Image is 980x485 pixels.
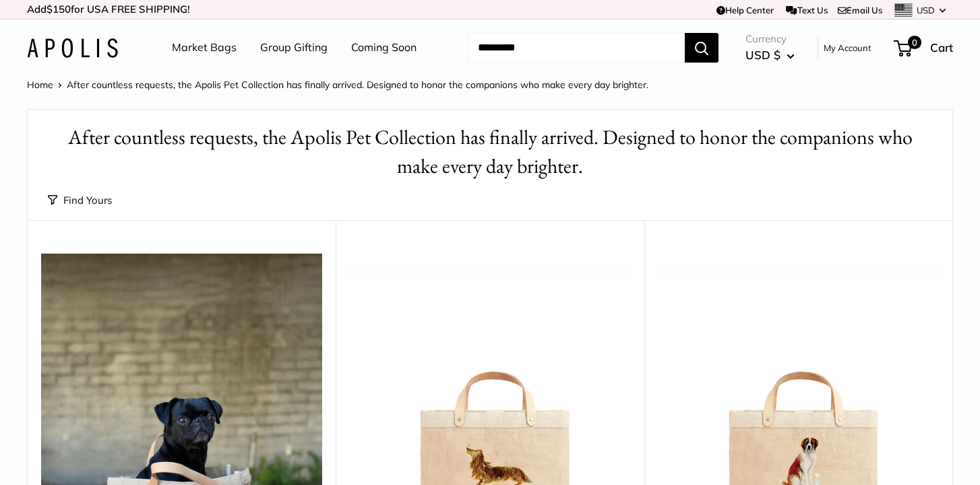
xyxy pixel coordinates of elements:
a: Text Us [786,5,827,15]
button: Search [685,33,718,63]
input: Search... [467,33,685,63]
h1: After countless requests, the Apolis Pet Collection has finally arrived. Designed to honor the co... [48,123,932,181]
a: Email Us [838,5,882,15]
button: USD $ [745,44,795,66]
a: My Account [824,40,871,56]
a: Home [27,79,53,91]
a: Help Center [716,5,774,15]
span: 0 [908,36,921,49]
span: After countless requests, the Apolis Pet Collection has finally arrived. Designed to honor the co... [67,79,648,91]
span: USD [917,5,935,15]
button: Find Yours [48,191,112,210]
span: Currency [745,30,795,48]
img: Apolis [27,38,118,58]
span: Cart [930,40,953,54]
nav: Breadcrumb [27,76,648,94]
a: 0 Cart [895,37,953,59]
span: $150 [47,3,71,15]
span: USD $ [745,48,780,62]
a: Market Bags [172,38,237,58]
a: Group Gifting [260,38,328,58]
a: Coming Soon [351,38,417,58]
